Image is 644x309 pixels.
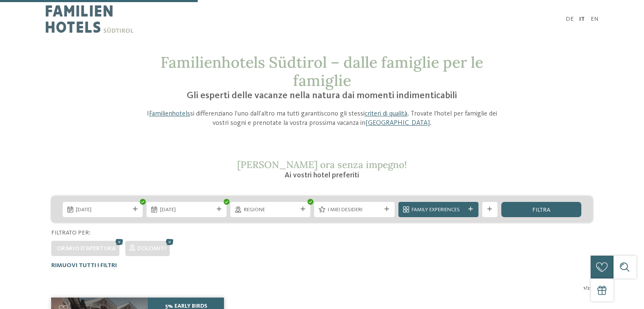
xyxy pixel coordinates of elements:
a: IT [579,16,585,22]
span: 1 [583,284,585,292]
a: EN [591,16,598,22]
span: Orario d'apertura [57,246,116,251]
span: Rimuovi tutti i filtri [51,262,117,268]
span: Gli esperti delle vacanze nella natura dai momenti indimenticabili [187,91,457,100]
p: I si differenziano l’uno dall’altro ma tutti garantiscono gli stessi . Trovate l’hotel per famigl... [141,109,503,128]
span: Family Experiences [412,206,465,214]
span: [PERSON_NAME] ora senza impegno! [237,158,407,171]
span: Regione [244,206,297,214]
span: [DATE] [76,206,129,214]
span: 27 [587,284,593,292]
span: Ai vostri hotel preferiti [285,171,359,179]
a: DE [566,16,574,22]
a: criteri di qualità [365,110,407,117]
span: I miei desideri [328,206,381,214]
a: Familienhotels [149,110,190,117]
span: [DATE] [160,206,213,214]
span: Filtrato per: [51,230,91,236]
span: Dolomiti [137,246,166,251]
a: [GEOGRAPHIC_DATA] [365,120,430,127]
span: / [585,284,587,292]
span: filtra [532,207,550,213]
span: Familienhotels Südtirol – dalle famiglie per le famiglie [160,52,483,90]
